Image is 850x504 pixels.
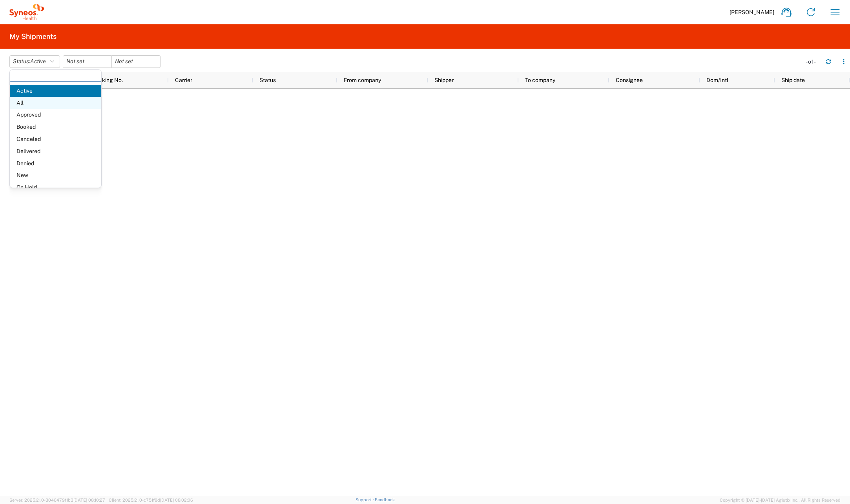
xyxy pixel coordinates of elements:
[720,497,841,504] span: Copyright © [DATE]-[DATE] Agistix Inc., All Rights Reserved
[73,498,105,502] span: [DATE] 08:10:27
[730,9,774,16] span: [PERSON_NAME]
[9,55,60,68] button: Status:Active
[706,77,728,83] span: Dom/Intl
[10,169,101,181] span: New
[806,58,819,65] div: - of -
[9,32,57,41] h2: My Shipments
[434,77,454,83] span: Shipper
[109,498,193,502] span: Client: 2025.21.0-c751f8d
[10,85,101,97] span: Active
[63,56,111,68] input: Not set
[616,77,643,83] span: Consignee
[10,121,101,133] span: Booked
[10,157,101,170] span: Denied
[356,497,375,502] a: Support
[344,77,381,83] span: From company
[10,181,101,194] span: On Hold
[91,77,123,83] span: Tracking No.
[781,77,805,83] span: Ship date
[112,56,160,68] input: Not set
[9,498,105,502] span: Server: 2025.21.0-3046479f1b3
[259,77,276,83] span: Status
[175,77,192,83] span: Carrier
[10,133,101,145] span: Canceled
[375,497,395,502] a: Feedback
[10,109,101,121] span: Approved
[160,498,193,502] span: [DATE] 08:02:06
[10,97,101,109] span: All
[10,145,101,157] span: Delivered
[30,58,46,64] span: Active
[525,77,555,83] span: To company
